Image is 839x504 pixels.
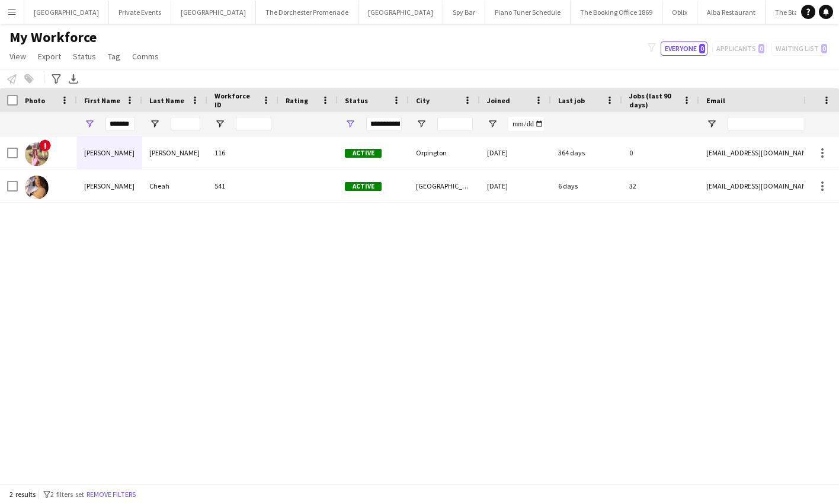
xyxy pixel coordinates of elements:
span: First Name [84,96,120,105]
button: Open Filter Menu [416,119,427,129]
span: View [9,51,26,62]
button: Oblix [662,1,697,24]
span: ! [39,139,51,151]
span: 0 [699,44,705,53]
span: Comms [132,51,159,62]
span: Email [706,96,725,105]
img: Stephanie Cavey [25,142,49,166]
a: Tag [103,49,125,64]
div: [PERSON_NAME] [77,170,142,202]
button: [GEOGRAPHIC_DATA] [358,1,443,24]
span: Photo [25,96,45,105]
button: The Booking Office 1869 [571,1,662,24]
button: Open Filter Menu [84,119,95,129]
span: Joined [487,96,510,105]
button: Piano Tuner Schedule [485,1,571,24]
button: Everyone0 [661,42,707,56]
input: Workforce ID Filter Input [236,117,271,131]
div: 32 [622,170,699,202]
button: [GEOGRAPHIC_DATA] [171,1,256,24]
button: Open Filter Menu [487,119,498,129]
a: View [5,49,31,64]
input: First Name Filter Input [105,117,135,131]
span: Last job [558,96,585,105]
span: Export [38,51,61,62]
div: 116 [207,136,278,169]
div: [PERSON_NAME] [77,136,142,169]
a: Export [33,49,66,64]
span: My Workforce [9,28,97,46]
app-action-btn: Export XLSX [66,72,81,86]
div: 0 [622,136,699,169]
span: Active [345,182,382,191]
img: Stephanie Cheah [25,176,49,199]
button: The Dorchester Promenade [256,1,358,24]
app-action-btn: Advanced filters [49,72,63,86]
span: Active [345,149,382,158]
div: 6 days [551,170,622,202]
button: Open Filter Menu [345,119,356,129]
span: Status [345,96,368,105]
input: Joined Filter Input [508,117,544,131]
span: City [416,96,430,105]
a: Status [68,49,101,64]
span: 2 filters set [50,490,84,499]
div: [GEOGRAPHIC_DATA] [409,170,480,202]
div: [DATE] [480,136,551,169]
span: Tag [108,51,120,62]
button: Open Filter Menu [706,119,717,129]
a: Comms [127,49,164,64]
span: Workforce ID [214,91,257,109]
div: Cheah [142,170,207,202]
span: Jobs (last 90 days) [629,91,678,109]
button: Open Filter Menu [149,119,160,129]
div: Orpington [409,136,480,169]
div: 364 days [551,136,622,169]
div: 541 [207,170,278,202]
button: Alba Restaurant [697,1,766,24]
button: [GEOGRAPHIC_DATA] [24,1,109,24]
button: Private Events [109,1,171,24]
button: The Stage [766,1,815,24]
button: Remove filters [84,488,138,501]
span: Status [73,51,96,62]
button: Spy Bar [443,1,485,24]
span: Last Name [149,96,184,105]
button: Open Filter Menu [214,119,225,129]
span: Rating [286,96,308,105]
input: City Filter Input [437,117,473,131]
input: Last Name Filter Input [171,117,200,131]
div: [DATE] [480,170,551,202]
div: [PERSON_NAME] [142,136,207,169]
